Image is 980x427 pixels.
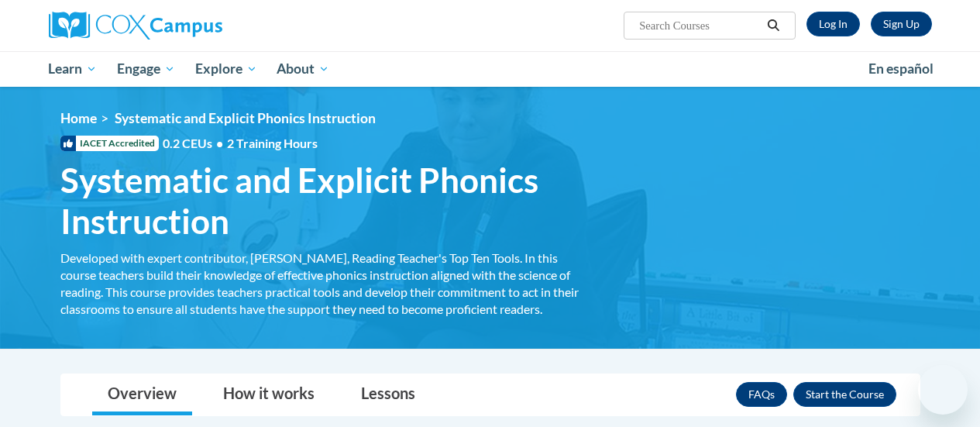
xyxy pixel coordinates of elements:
[216,136,223,150] span: •
[185,51,267,87] a: Explore
[918,365,968,415] iframe: Button to launch messaging window
[107,51,185,87] a: Engage
[60,136,159,151] span: IACET Accredited
[37,51,944,87] div: Main menu
[346,374,431,415] a: Lessons
[793,382,896,407] button: Enroll
[736,382,787,407] a: FAQs
[49,12,328,40] a: Cox Campus
[871,12,932,36] a: Register
[117,60,175,78] span: Engage
[48,60,97,78] span: Learn
[266,51,339,87] a: About
[195,60,257,78] span: Explore
[858,53,944,85] a: En español
[92,374,192,415] a: Overview
[60,110,97,126] a: Home
[39,51,108,87] a: Learn
[638,16,762,35] input: Search Courses
[208,374,330,415] a: How it works
[277,60,329,78] span: About
[115,110,376,126] span: Systematic and Explicit Phonics Instruction
[806,12,860,36] a: Log In
[49,12,222,40] img: Cox Campus
[868,60,934,77] span: En español
[163,135,318,152] span: 0.2 CEUs
[762,16,785,35] button: Search
[227,136,318,150] span: 2 Training Hours
[60,160,595,242] span: Systematic and Explicit Phonics Instruction
[60,250,595,318] div: Developed with expert contributor, [PERSON_NAME], Reading Teacher's Top Ten Tools. In this course...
